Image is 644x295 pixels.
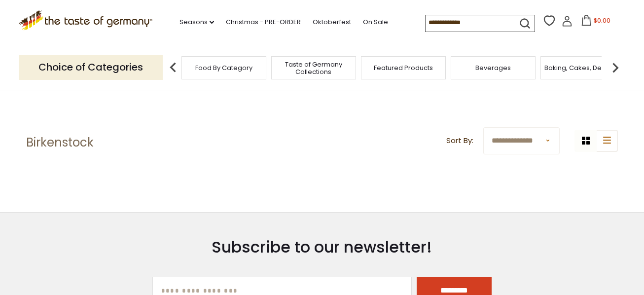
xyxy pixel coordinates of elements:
[574,15,616,30] button: $0.00
[179,17,214,28] a: Seasons
[19,55,163,79] p: Choice of Categories
[446,135,473,147] label: Sort By:
[544,64,621,72] a: Baking, Cakes, Desserts
[274,61,353,75] a: Taste of Germany Collections
[195,64,252,72] a: Food By Category
[313,17,351,28] a: Oktoberfest
[226,17,301,28] a: Christmas - PRE-ORDER
[152,237,492,257] h3: Subscribe to our newsletter!
[475,64,511,72] a: Beverages
[163,58,183,77] img: previous arrow
[26,135,94,150] h1: Birkenstock
[606,58,625,77] img: next arrow
[374,64,433,72] a: Featured Products
[363,17,388,28] a: On Sale
[594,16,610,25] span: $0.00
